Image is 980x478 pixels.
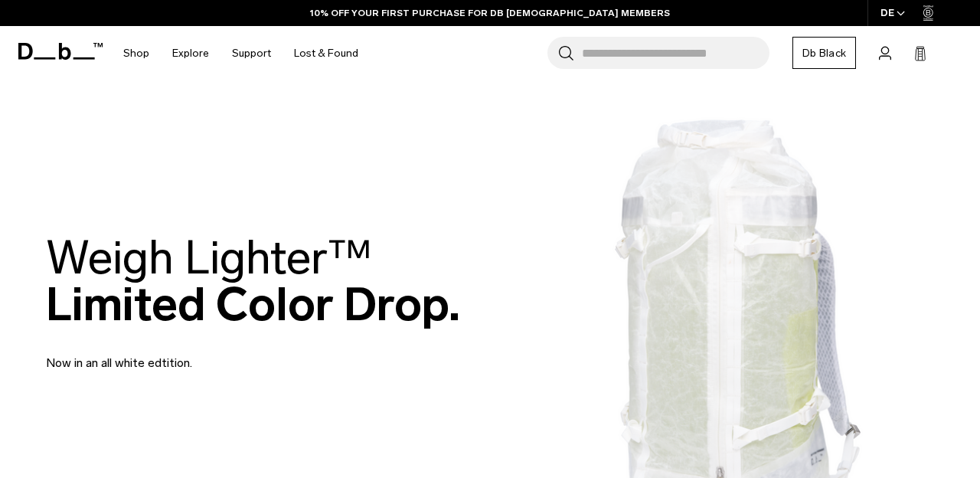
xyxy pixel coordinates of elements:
[232,26,271,80] a: Support
[172,26,209,80] a: Explore
[46,230,372,286] span: Weigh Lighter™
[46,234,460,328] h2: Limited Color Drop.
[792,37,856,69] a: Db Black
[294,26,358,80] a: Lost & Found
[46,336,413,372] p: Now in an all white edtition.
[112,26,370,80] nav: Main Navigation
[310,6,670,20] a: 10% OFF YOUR FIRST PURCHASE FOR DB [DEMOGRAPHIC_DATA] MEMBERS
[123,26,149,80] a: Shop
